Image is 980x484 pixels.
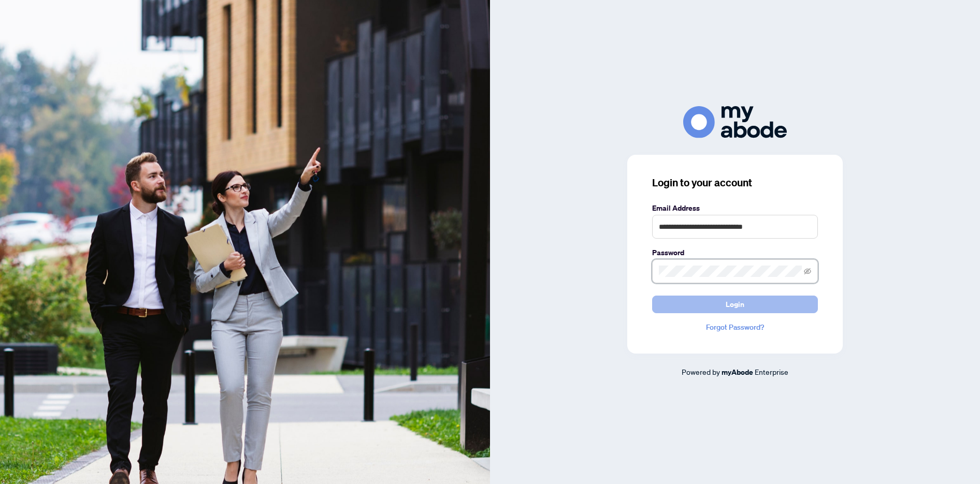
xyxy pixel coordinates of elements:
[804,268,811,275] span: eye-invisible
[722,366,753,378] a: myAbode
[652,321,818,333] a: Forgot Password?
[652,175,818,190] h3: Login to your account
[424,9,569,20] span: You have entered wrong email and password
[652,247,818,258] label: Password
[411,10,420,19] span: close-circle
[683,106,787,138] img: ma-logo
[682,367,720,376] span: Powered by
[652,202,818,214] label: Email Address
[755,367,788,376] span: Enterprise
[726,296,744,313] span: Login
[652,296,818,313] button: Login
